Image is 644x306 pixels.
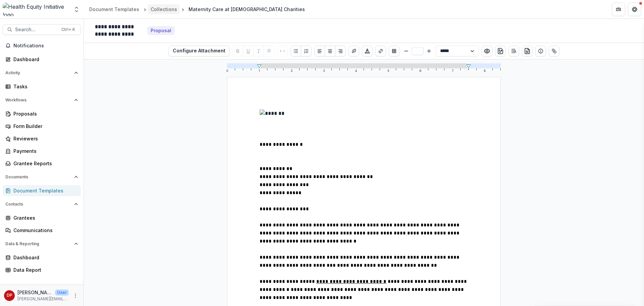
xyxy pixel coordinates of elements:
div: Dashboard [13,56,75,63]
p: [PERSON_NAME][EMAIL_ADDRESS][PERSON_NAME][DATE][DOMAIN_NAME] [17,296,69,302]
a: Grantee Reports [3,158,81,169]
div: Grantees [13,214,75,221]
button: Open Documents [3,172,81,182]
button: Bold [232,46,243,56]
button: Notifications [3,40,81,51]
span: Activity [5,71,71,75]
p: [PERSON_NAME] [17,289,52,296]
img: Health Equity Initiative logo [3,3,69,16]
div: Tasks [13,83,75,90]
button: Insert Signature [348,46,359,56]
a: Document Templates [3,185,81,196]
a: Reviewers [3,133,81,144]
button: Create link [375,46,386,56]
div: Collections [151,6,177,13]
button: Open Contacts [3,199,81,210]
button: Partners [612,3,625,16]
div: Form Builder [13,123,75,130]
button: Ordered List [301,46,312,56]
button: Italicize [253,46,264,56]
a: Dashboard [3,252,81,263]
div: Document Templates [13,187,75,194]
a: Dashboard [3,54,81,65]
div: Dashboard [13,254,75,261]
button: preview-proposal-pdf [522,46,533,56]
a: Document Templates [87,4,142,14]
div: Data Report [13,266,75,273]
a: Grantees [3,212,81,223]
p: User [55,290,69,296]
button: Search... [3,24,81,35]
a: Form Builder [3,121,81,132]
span: Data & Reporting [5,242,71,246]
nav: breadcrumb [87,4,308,14]
span: Proposal [151,28,171,34]
button: Configure Attachment [168,46,230,56]
div: Ctrl + K [60,26,76,33]
div: Reviewers [13,135,75,142]
div: Maternity Care at [DEMOGRAPHIC_DATA] Charities [189,6,305,13]
div: Communications [13,227,75,234]
div: Dr. Janel Pasley [7,293,12,298]
button: Preview preview-doc.pdf [482,46,492,56]
a: Communications [3,225,81,236]
a: Data Report [3,264,81,275]
span: Workflows [5,98,71,102]
span: Notifications [13,43,78,49]
button: Open Activity [3,68,81,78]
button: Smaller [402,47,410,55]
button: Show details [535,46,546,56]
button: download-word [495,46,506,56]
button: Open Workflows [3,95,81,105]
button: Choose font color [362,46,373,56]
span: Search... [15,27,57,33]
a: Tasks [3,81,81,92]
button: Align Center [325,46,335,56]
div: Document Templates [89,6,139,13]
button: Code [277,46,288,56]
button: Show related entities [549,46,559,56]
div: Proposals [13,110,75,117]
button: Align Right [335,46,346,56]
button: Get Help [628,3,641,16]
div: Grantee Reports [13,160,75,167]
button: Insert Table [389,46,399,56]
a: Payments [3,145,81,157]
button: Open entity switcher [72,3,81,16]
span: Documents [5,175,71,179]
button: Bullet List [290,46,301,56]
a: Collections [148,4,180,14]
button: Bigger [425,47,433,55]
button: More [71,292,79,300]
button: Strike [264,46,274,56]
a: Proposals [3,108,81,119]
button: Underline [243,46,254,56]
div: Payments [13,147,75,155]
button: Open Data & Reporting [3,238,81,249]
button: Align Left [314,46,325,56]
button: Open Editor Sidebar [508,46,519,56]
span: Contacts [5,202,71,207]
